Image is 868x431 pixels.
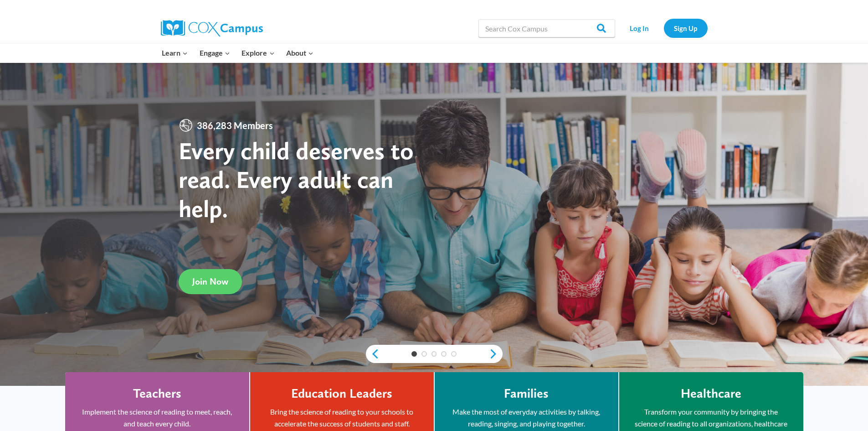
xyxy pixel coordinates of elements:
[291,386,392,401] h4: Education Leaders
[264,406,420,429] p: Bring the science of reading to your schools to accelerate the success of students and staff.
[620,19,659,37] a: Log In
[451,351,457,357] a: 5
[286,47,313,59] span: About
[79,406,236,429] p: Implement the science of reading to meet, reach, and teach every child.
[421,351,427,357] a: 2
[133,386,181,401] h4: Teachers
[179,269,242,294] a: Join Now
[200,47,230,59] span: Engage
[620,19,708,37] nav: Secondary Navigation
[504,386,549,401] h4: Families
[411,351,417,357] a: 1
[193,118,277,133] span: 386,283 Members
[156,43,319,62] nav: Primary Navigation
[489,348,503,359] a: next
[162,47,188,59] span: Learn
[448,406,605,429] p: Make the most of everyday activities by talking, reading, singing, and playing together.
[681,386,741,401] h4: Healthcare
[441,351,447,357] a: 4
[161,20,263,36] img: Cox Campus
[241,47,274,59] span: Explore
[179,136,414,223] strong: Every child deserves to read. Every adult can help.
[366,348,380,359] a: previous
[664,19,708,37] a: Sign Up
[431,351,437,357] a: 3
[192,276,228,287] span: Join Now
[478,19,615,37] input: Search Cox Campus
[366,345,503,363] div: content slider buttons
